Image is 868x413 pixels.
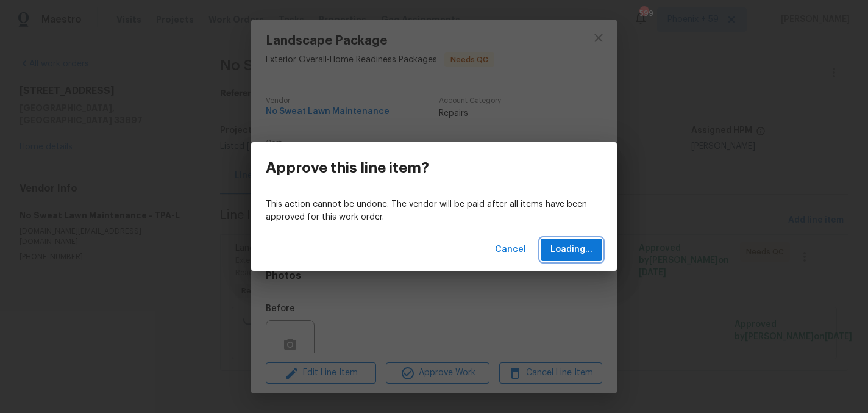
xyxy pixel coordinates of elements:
[495,242,526,257] span: Cancel
[541,239,602,261] button: Loading...
[490,239,531,261] button: Cancel
[266,198,602,224] p: This action cannot be undone. The vendor will be paid after all items have been approved for this...
[266,159,429,176] h3: Approve this line item?
[550,242,592,257] span: Loading...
